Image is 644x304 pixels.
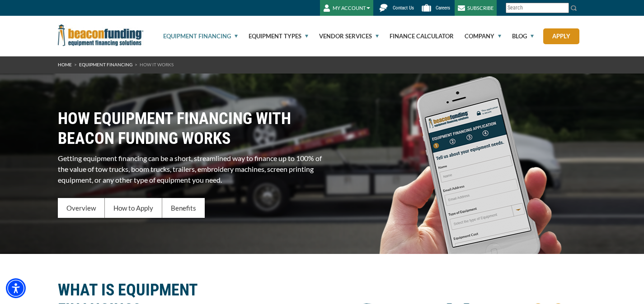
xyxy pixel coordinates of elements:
a: Vendor Services [309,16,379,56]
a: Company [454,16,501,56]
a: Blog [502,16,534,56]
div: How to Apply [105,198,162,218]
a: Clear search text [559,5,567,12]
span: Careers [436,5,450,11]
a: Equipment Types [238,16,308,56]
img: Search [570,5,578,12]
div: Overview [58,198,105,218]
a: Apply [543,28,579,44]
a: HOME [58,62,72,67]
h1: HOW EQUIPMENT FINANCING WITH BEACON FUNDING WORKS [58,109,322,148]
span: Contact Us [393,5,414,11]
input: Search [506,3,569,13]
div: Accessibility Menu [6,278,26,298]
a: Finance Calculator [379,16,454,56]
img: Beacon Funding Corporation [58,24,144,46]
span: How It Works [140,62,174,67]
a: Equipment Financing [79,62,132,67]
a: Beacon Funding Corporation [58,31,144,38]
a: Equipment Financing [153,16,238,56]
p: Getting equipment financing can be a short, streamlined way to finance up to 100% of the value of... [58,153,322,194]
div: Benefits [162,198,205,218]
